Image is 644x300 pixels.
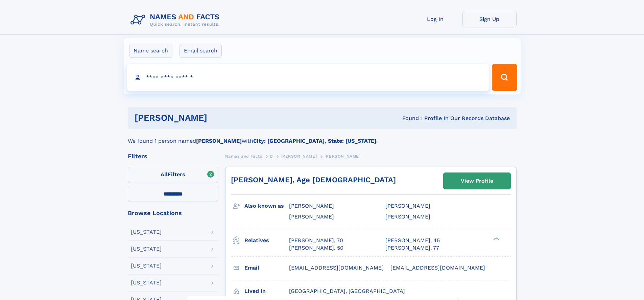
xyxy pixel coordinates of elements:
div: Found 1 Profile In Our Records Database [305,115,510,122]
h3: Relatives [244,235,289,246]
b: [PERSON_NAME] [196,138,242,144]
span: [PERSON_NAME] [385,213,430,220]
h3: Lived in [244,285,289,297]
span: [PERSON_NAME] [289,203,334,209]
div: We found 1 person named with . [128,129,517,145]
span: All [161,171,168,178]
h1: [PERSON_NAME] [135,114,305,122]
label: Name search [129,44,172,58]
label: Email search [180,44,222,58]
span: [EMAIL_ADDRESS][DOMAIN_NAME] [289,264,384,271]
h3: Also known as [244,200,289,212]
h3: Email [244,262,289,274]
div: Browse Locations [128,210,218,216]
div: Filters [128,153,218,159]
span: [PERSON_NAME] [281,154,317,159]
a: D [270,152,273,160]
span: [GEOGRAPHIC_DATA], [GEOGRAPHIC_DATA] [289,288,405,294]
a: Names and Facts [225,152,262,160]
div: [US_STATE] [131,280,162,285]
span: [EMAIL_ADDRESS][DOMAIN_NAME] [390,264,485,271]
div: [US_STATE] [131,229,162,235]
a: [PERSON_NAME], 77 [385,244,439,252]
a: [PERSON_NAME], 45 [385,237,440,244]
span: D [270,154,273,159]
div: View Profile [461,173,493,189]
img: Logo Names and Facts [128,11,225,29]
div: ❯ [492,236,500,241]
a: [PERSON_NAME], 70 [289,237,343,244]
a: Sign Up [462,11,517,27]
span: [PERSON_NAME] [385,203,430,209]
span: [PERSON_NAME] [289,213,334,220]
div: [US_STATE] [131,263,162,269]
div: [US_STATE] [131,246,162,252]
span: [PERSON_NAME] [325,154,361,159]
a: [PERSON_NAME], 50 [289,244,343,252]
a: Log In [408,11,462,27]
input: search input [127,64,489,91]
button: Search Button [492,64,517,91]
a: [PERSON_NAME], Age [DEMOGRAPHIC_DATA] [231,176,396,184]
a: [PERSON_NAME] [281,152,317,160]
a: View Profile [444,173,510,189]
label: Filters [128,167,218,183]
b: City: [GEOGRAPHIC_DATA], State: [US_STATE] [253,138,376,144]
